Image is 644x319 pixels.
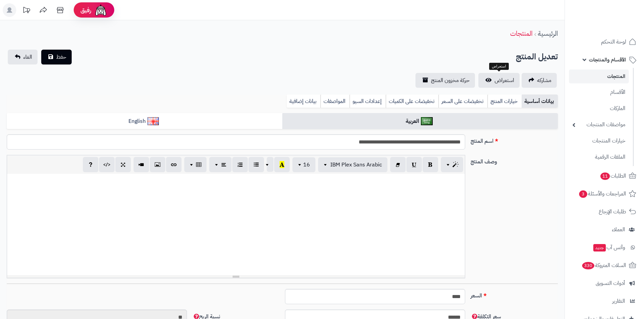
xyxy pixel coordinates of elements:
span: جديد [593,244,606,251]
a: المنتجات [510,28,532,38]
a: خيارات المنتجات [569,134,629,148]
span: أدوات التسويق [596,278,625,288]
span: المراجعات والأسئلة [578,189,626,198]
a: طلبات الإرجاع [569,204,640,220]
span: حفظ [56,53,66,61]
span: رفيق [80,6,91,14]
div: استعراض [489,63,509,70]
span: الغاء [23,53,32,61]
img: English [147,117,159,125]
img: logo-2.png [598,18,638,32]
a: بيانات إضافية [287,95,320,108]
span: العملاء [612,225,625,234]
a: تخفيضات على الكميات [386,95,438,108]
a: خيارات المنتج [487,95,522,108]
span: 11 [600,172,610,180]
h2: تعديل المنتج [516,50,558,64]
a: المواصفات [320,95,350,108]
span: السلات المتروكة [581,261,626,270]
img: العربية [421,117,433,125]
a: المنتجات [569,70,629,83]
img: ai-face.png [94,3,108,17]
button: حفظ [41,50,72,64]
span: الأقسام والمنتجات [589,55,626,64]
a: إعدادات السيو [350,95,386,108]
a: الأقسام [569,85,629,100]
span: وآتس آب [593,243,625,252]
label: السعر [468,289,560,300]
span: طلبات الإرجاع [599,207,626,216]
label: وصف المنتج [468,155,560,166]
a: لوحة التحكم [569,34,640,50]
span: IBM Plex Sans Arabic [330,161,382,169]
a: العربية [282,113,558,130]
a: الطلبات11 [569,168,640,184]
span: التقارير [612,296,625,306]
span: لوحة التحكم [601,37,626,47]
a: الماركات [569,101,629,116]
span: 3 [579,190,587,198]
a: استعراض [478,73,520,88]
a: مواصفات المنتجات [569,117,629,132]
a: تحديثات المنصة [18,3,35,19]
button: IBM Plex Sans Arabic [318,157,387,172]
span: استعراض [495,76,514,84]
a: السلات المتروكة330 [569,257,640,273]
a: العملاء [569,221,640,238]
a: مشاركه [522,73,557,88]
a: الغاء [8,50,38,64]
a: وآتس آبجديد [569,239,640,256]
span: حركة مخزون المنتج [431,76,470,84]
button: 16 [292,157,315,172]
a: تخفيضات على السعر [438,95,487,108]
a: الرئيسية [538,28,558,38]
a: الملفات الرقمية [569,150,629,164]
span: الطلبات [600,171,626,181]
span: 330 [582,262,594,269]
span: 16 [303,161,310,169]
a: English [7,113,282,130]
a: بيانات أساسية [522,95,558,108]
a: التقارير [569,293,640,309]
a: المراجعات والأسئلة3 [569,186,640,202]
label: اسم المنتج [468,134,560,145]
a: حركة مخزون المنتج [415,73,475,88]
span: مشاركه [537,76,551,84]
a: أدوات التسويق [569,275,640,291]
